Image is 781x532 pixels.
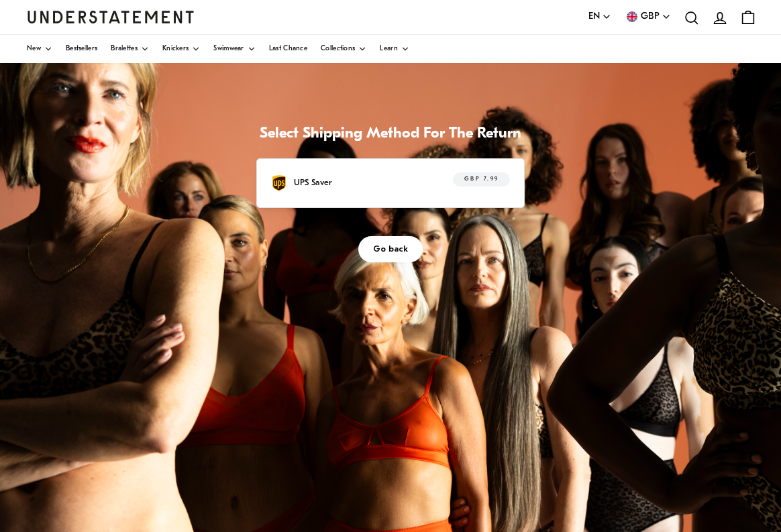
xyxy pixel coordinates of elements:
span: Last Chance [269,46,307,52]
button: Go back [358,236,423,262]
span: New [27,46,41,52]
span: Knickers [162,46,189,52]
span: EN [588,9,600,24]
a: Understatement Homepage [27,11,195,23]
a: Bralettes [111,35,149,63]
span: Learn [380,46,398,52]
a: New [27,35,52,63]
img: ups.svg [271,175,287,191]
p: UPS Saver [294,176,332,190]
span: GBP [641,9,660,24]
button: EN [588,9,611,24]
a: Swimwear [213,35,255,63]
a: Last Chance [269,35,307,63]
span: Swimwear [213,46,244,52]
a: Bestsellers [66,35,97,63]
a: Learn [380,35,409,63]
span: Bestsellers [66,46,97,52]
a: Knickers [162,35,200,63]
h1: Select Shipping Method For The Return [256,125,525,144]
a: Collections [321,35,366,63]
span: GBP 7.99 [464,173,499,187]
span: Go back [373,237,408,262]
span: Collections [321,46,355,52]
span: Bralettes [111,46,138,52]
button: GBP [625,9,671,24]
